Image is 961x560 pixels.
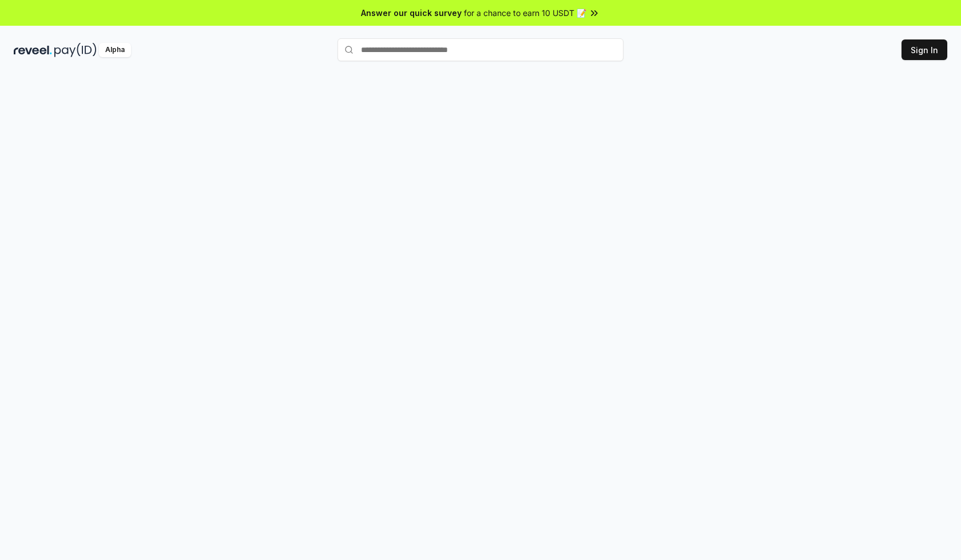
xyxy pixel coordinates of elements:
[902,39,947,60] button: Sign In
[14,43,52,57] img: reveel_dark
[99,43,131,57] div: Alpha
[361,7,462,19] span: Answer our quick survey
[464,7,586,19] span: for a chance to earn 10 USDT 📝
[54,43,97,57] img: pay_id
